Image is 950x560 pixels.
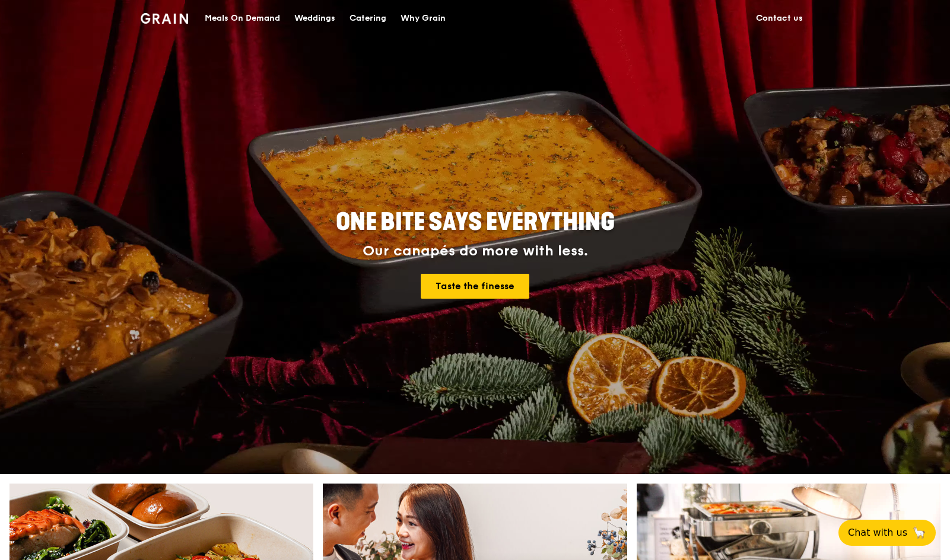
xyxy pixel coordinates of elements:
[342,1,393,36] a: Catering
[912,526,926,540] span: 🦙
[287,1,342,36] a: Weddings
[205,1,280,36] div: Meals On Demand
[294,1,335,36] div: Weddings
[350,1,386,36] div: Catering
[262,243,689,260] div: Our canapés do more with less.
[749,1,810,36] a: Contact us
[838,520,936,546] button: Chat with us🦙
[401,1,446,36] div: Why Grain
[393,1,453,36] a: Why Grain
[141,13,189,24] img: Grain
[848,526,907,540] span: Chat with us
[421,274,529,299] a: Taste the finesse
[336,208,615,236] span: ONE BITE SAYS EVERYTHING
